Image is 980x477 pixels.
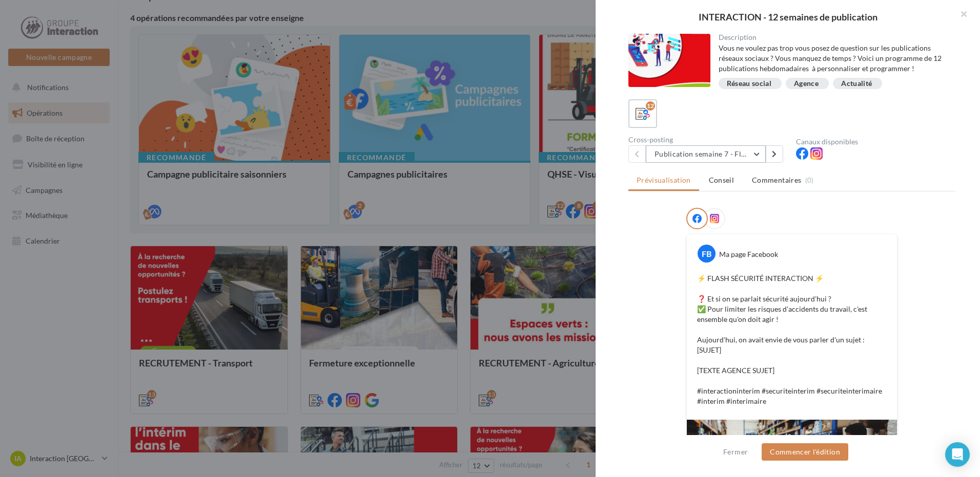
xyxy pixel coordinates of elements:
[612,12,964,21] div: INTERACTION - 12 semaines de publication
[646,101,655,111] div: 12
[709,176,734,184] span: Conseil
[628,136,788,143] div: Cross-posting
[719,446,752,458] button: Fermer
[752,175,801,185] span: Commentaires
[698,245,716,263] div: FB
[805,176,814,184] span: (0)
[796,138,955,145] div: Canaux disponibles
[646,145,766,163] button: Publication semaine 7 - Flash sécurité
[697,273,887,406] p: ⚡️ FLASH SÉCURITÉ INTERACTION ⚡️ ❓ Et si on se parlait sécurité aujourd'hui ? ✅ Pour limiter les ...
[727,80,772,88] div: Réseau social
[719,34,948,41] div: Description
[762,443,848,461] button: Commencer l'édition
[945,442,970,467] div: Open Intercom Messenger
[719,249,778,259] div: Ma page Facebook
[719,43,948,74] div: Vous ne voulez pas trop vous posez de question sur les publications réseaux sociaux ? Vous manque...
[841,80,872,88] div: Actualité
[794,80,819,88] div: Agence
